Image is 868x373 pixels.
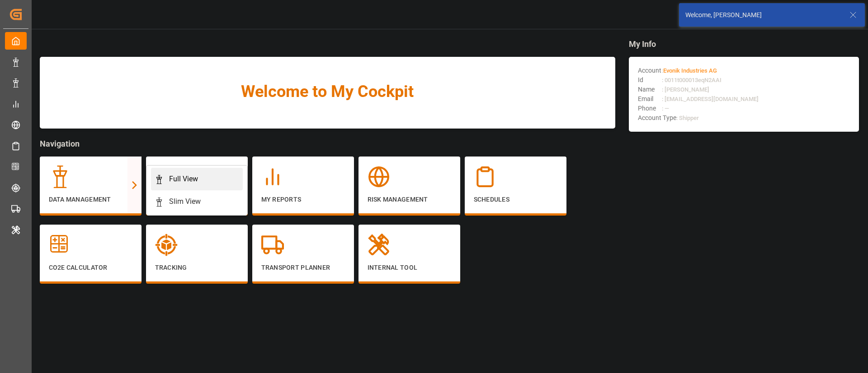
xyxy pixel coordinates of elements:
span: Evonik Industries AG [663,67,717,74]
p: Tracking [155,263,239,272]
a: Slim View [151,190,243,213]
span: Navigation [40,138,615,150]
span: : [662,67,717,74]
p: Schedules [474,195,557,204]
p: Transport Planner [261,263,345,272]
span: Account [638,66,662,75]
div: Full View [169,174,198,184]
span: Welcome to My Cockpit [58,79,597,104]
div: Welcome, [PERSON_NAME] [685,10,841,20]
p: Risk Management [368,195,451,204]
span: : — [662,105,669,112]
span: : [PERSON_NAME] [662,86,709,93]
span: My Info [629,38,859,50]
span: Name [638,85,662,94]
div: Slim View [169,196,201,207]
p: My Reports [261,195,345,204]
p: CO2e Calculator [49,263,132,272]
span: : 0011t000013eqN2AAI [662,77,722,83]
a: Full View [151,168,243,190]
p: Internal Tool [368,263,451,272]
span: Id [638,75,662,85]
span: : Shipper [676,115,699,121]
span: Email [638,94,662,104]
span: Phone [638,104,662,113]
span: : [EMAIL_ADDRESS][DOMAIN_NAME] [662,96,759,102]
p: Data Management [49,195,132,204]
span: Account Type [638,113,676,123]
